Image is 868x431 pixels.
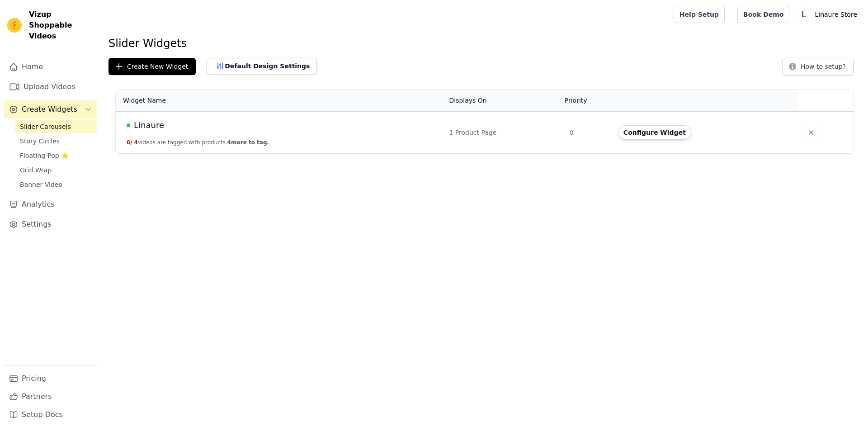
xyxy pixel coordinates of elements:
span: Grid Wrap [20,166,52,175]
button: 0/ 4videos are tagged with products.4more to tag. [127,139,269,146]
button: Create Widgets [4,100,97,118]
a: Grid Wrap [14,164,97,176]
span: 4 more to tag. [227,139,269,146]
button: Create New Widget [108,58,196,75]
p: Linaure Store [811,6,861,23]
td: 0 [564,112,613,154]
span: Banner Video [20,180,62,189]
button: Default Design Settings [207,58,317,74]
a: Settings [4,215,97,233]
a: Slider Carousels [14,120,97,133]
a: Pricing [4,369,97,388]
th: Displays On [444,90,564,112]
a: Banner Video [14,178,97,191]
a: Home [4,58,97,76]
button: How to setup? [782,58,854,75]
a: Help Setup [674,6,725,23]
th: Widget Name [116,90,444,112]
button: Delete widget [803,124,819,141]
a: Story Circles [14,135,97,147]
h1: Slider Widgets [108,36,861,51]
span: 4 [134,139,138,146]
span: Live Published [127,123,130,127]
span: Floating-Pop ⭐ [20,151,69,160]
span: Vizup Shoppable Videos [29,9,94,42]
a: Analytics [4,195,97,213]
a: Floating-Pop ⭐ [14,149,97,162]
span: Linaure [134,119,164,132]
button: L Linaure Store [797,6,861,23]
div: 1 Product Page [449,128,559,137]
a: Setup Docs [4,406,97,424]
span: Story Circles [20,137,60,146]
text: L [802,10,807,19]
a: Upload Videos [4,78,97,96]
span: Slider Carousels [20,122,71,131]
span: Create Widgets [22,104,77,115]
button: Configure Widget [618,125,691,140]
a: Partners [4,388,97,406]
th: Priority [564,90,613,112]
a: How to setup? [782,64,854,73]
a: Book Demo [737,6,789,23]
span: 0 / [127,139,132,146]
img: Vizup [7,18,22,33]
